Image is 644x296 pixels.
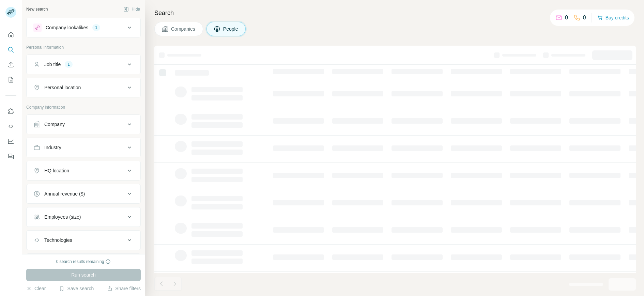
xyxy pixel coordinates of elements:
[27,186,140,202] button: Annual revenue ($)
[5,120,16,133] button: Use Surfe API
[44,61,61,68] div: Job title
[59,285,94,292] button: Save search
[27,139,140,156] button: Industry
[171,26,196,32] span: Companies
[5,59,16,71] button: Enrich CSV
[46,24,88,31] div: Company lookalikes
[26,104,141,110] p: Company information
[5,105,16,118] button: Use Surfe on LinkedIn
[107,285,141,292] button: Share filters
[56,259,111,265] div: 0 search results remaining
[5,150,16,162] button: Feedback
[26,44,141,50] p: Personal information
[26,285,46,292] button: Clear
[92,25,100,31] div: 1
[44,214,81,220] div: Employees (size)
[27,209,140,225] button: Employees (size)
[583,14,586,22] p: 0
[27,56,140,73] button: Job title1
[44,167,69,174] div: HQ location
[565,14,568,22] p: 0
[44,121,65,128] div: Company
[44,190,85,197] div: Annual revenue ($)
[44,84,81,91] div: Personal location
[26,6,48,12] div: New search
[27,116,140,133] button: Company
[65,61,73,67] div: 1
[5,44,16,56] button: Search
[5,74,16,86] button: My lists
[27,79,140,96] button: Personal location
[5,29,16,41] button: Quick start
[27,19,140,36] button: Company lookalikes1
[154,8,636,18] h4: Search
[44,237,72,244] div: Technologies
[44,144,61,151] div: Industry
[223,26,239,32] span: People
[597,13,629,22] button: Buy credits
[27,232,140,248] button: Technologies
[5,135,16,147] button: Dashboard
[27,162,140,179] button: HQ location
[119,4,145,14] button: Hide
